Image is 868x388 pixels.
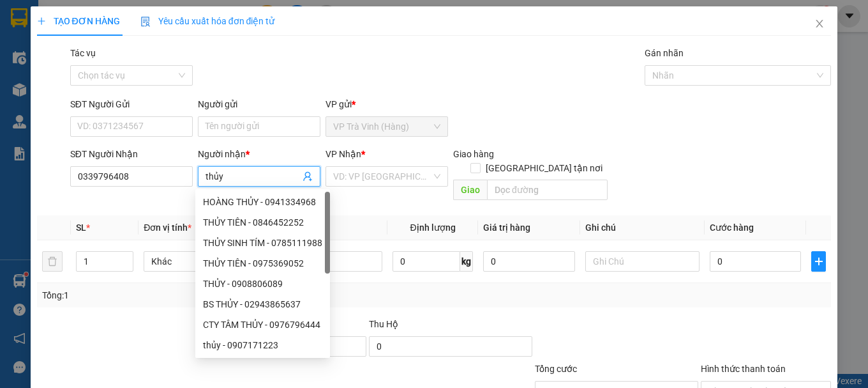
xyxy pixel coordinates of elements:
[710,222,754,233] span: Cước hàng
[70,97,193,111] div: SĐT Người Gửi
[203,256,322,270] div: THỦY TIÊN - 0975369052
[203,338,322,352] div: thủy - 0907171223
[203,297,322,311] div: BS THỦY - 02943865637
[195,314,330,335] div: CTY TÂM THỦY - 0976796444
[37,16,120,26] span: TẠO ĐƠN HÀNG
[580,215,705,240] th: Ghi chú
[453,149,494,159] span: Giao hàng
[42,251,63,272] button: delete
[483,222,530,233] span: Giá trị hàng
[369,319,398,329] span: Thu Hộ
[70,48,96,58] label: Tác vụ
[198,147,320,161] div: Người nhận
[195,253,330,274] div: THỦY TIÊN - 0975369052
[325,97,448,111] div: VP gửi
[410,222,456,233] span: Định lượng
[483,251,575,272] input: 0
[535,364,577,374] span: Tổng cước
[42,288,336,302] div: Tổng: 1
[325,149,361,159] span: VP Nhận
[144,222,191,233] span: Đơn vị tính
[37,17,46,26] span: plus
[195,212,330,233] div: THỦY TIÊN - 0846452252
[460,251,473,272] span: kg
[195,294,330,314] div: BS THỦY - 02943865637
[198,97,320,111] div: Người gửi
[140,17,151,27] img: icon
[812,256,825,267] span: plus
[151,252,250,271] span: Khác
[585,251,700,272] input: Ghi Chú
[303,171,313,182] span: user-add
[70,147,193,161] div: SĐT Người Nhận
[701,364,786,374] label: Hình thức thanh toán
[802,6,837,42] button: Close
[203,236,322,250] div: THỦY SINH TÍM - 0785111988
[195,335,330,355] div: thủy - 0907171223
[203,318,322,332] div: CTY TÂM THỦY - 0976796444
[195,233,330,253] div: THỦY SINH TÍM - 0785111988
[487,180,608,200] input: Dọc đường
[811,251,826,272] button: plus
[645,48,684,58] label: Gán nhãn
[140,16,275,26] span: Yêu cầu xuất hóa đơn điện tử
[195,192,330,212] div: HOÀNG THỦY - 0941334968
[203,215,322,229] div: THỦY TIÊN - 0846452252
[203,195,322,209] div: HOÀNG THỦY - 0941334968
[195,274,330,294] div: THỦY - 0908806089
[333,117,440,136] span: VP Trà Vinh (Hàng)
[481,161,608,175] span: [GEOGRAPHIC_DATA] tận nơi
[814,19,825,29] span: close
[203,277,322,291] div: THỦY - 0908806089
[76,222,86,233] span: SL
[453,180,487,200] span: Giao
